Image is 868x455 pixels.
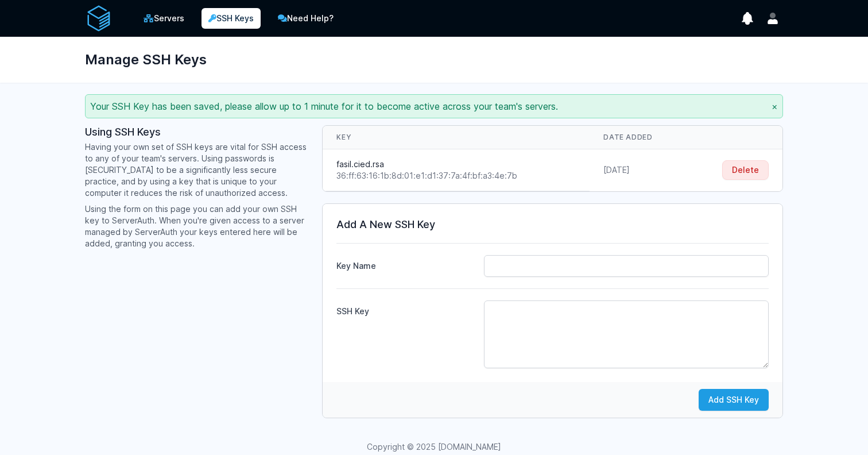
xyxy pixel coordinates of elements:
label: Key Name [336,256,474,272]
a: Need Help? [270,7,342,30]
td: [DATE] [590,149,687,191]
div: fasil.cied.rsa [336,159,576,170]
button: × [772,99,778,113]
h1: Manage SSH Keys [85,46,207,74]
label: SSH Key [336,301,474,317]
button: Add SSH Key [699,389,769,411]
button: User menu [762,8,783,29]
h3: Add A New SSH Key [336,218,769,232]
div: 36:ff:63:16:1b:8d:01:e1:d1:37:7a:4f:bf:a3:4e:7b [336,170,576,182]
a: SSH Keys [201,8,261,29]
img: serverAuth logo [85,5,113,32]
th: Date Added [590,126,687,149]
p: Having your own set of SSH keys are vital for SSH access to any of your team's servers. Using pas... [85,141,308,199]
th: Key [323,126,590,149]
button: show notifications [737,8,758,29]
button: Delete [722,160,769,180]
a: Servers [135,7,192,30]
h3: Using SSH Keys [85,125,308,139]
div: Your SSH Key has been saved, please allow up to 1 minute for it to become active across your team... [85,94,783,118]
p: Using the form on this page you can add your own SSH key to ServerAuth. When you're given access ... [85,203,308,249]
